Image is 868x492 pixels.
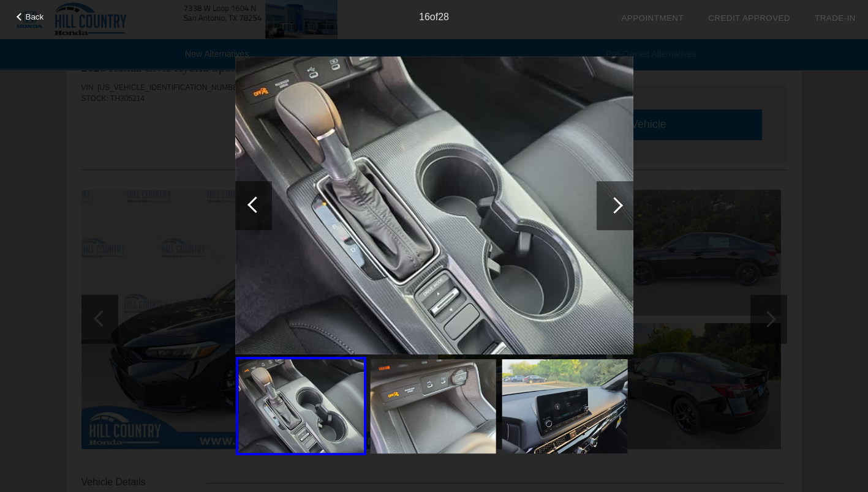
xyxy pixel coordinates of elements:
img: 638ae479cf98c2890273e6678a462cddx.jpg [502,359,627,453]
span: 16 [419,12,430,22]
span: Back [26,12,44,21]
span: 28 [438,12,449,22]
a: Trade-In [815,13,856,23]
img: 4d58c4624a5e5736e05ed59f9ea007c3x.jpg [370,359,496,453]
img: cf89713448e62c023622f09743dab81bx.jpg [235,56,633,355]
a: Credit Approved [708,13,790,23]
a: Appointment [621,13,684,23]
